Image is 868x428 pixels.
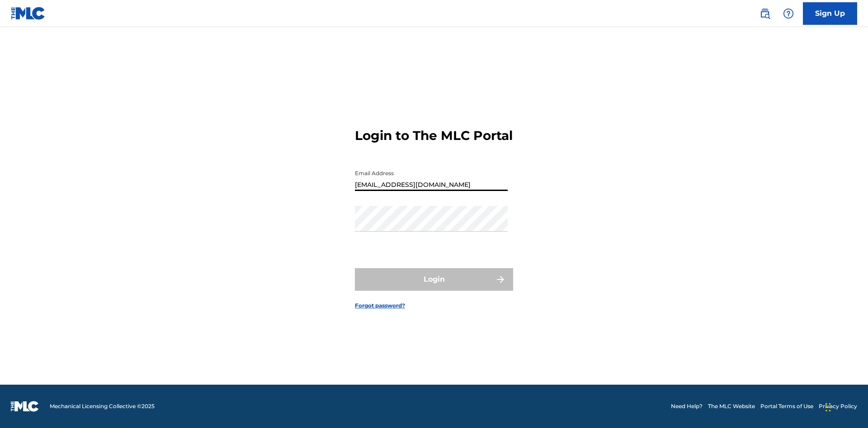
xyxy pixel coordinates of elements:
[779,5,797,23] div: Help
[759,8,770,19] img: search
[355,128,513,144] h3: Login to The MLC Portal
[826,394,831,421] div: Drag
[803,2,857,25] a: Sign Up
[756,5,774,23] a: Public Search
[50,402,155,410] span: Mechanical Licensing Collective © 2025
[760,402,813,410] a: Portal Terms of Use
[671,402,703,410] a: Need Help?
[11,7,46,20] img: MLC Logo
[11,401,39,412] img: logo
[783,8,794,19] img: help
[708,402,755,410] a: The MLC Website
[819,402,857,410] a: Privacy Policy
[355,302,405,310] a: Forgot password?
[823,385,868,428] iframe: Chat Widget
